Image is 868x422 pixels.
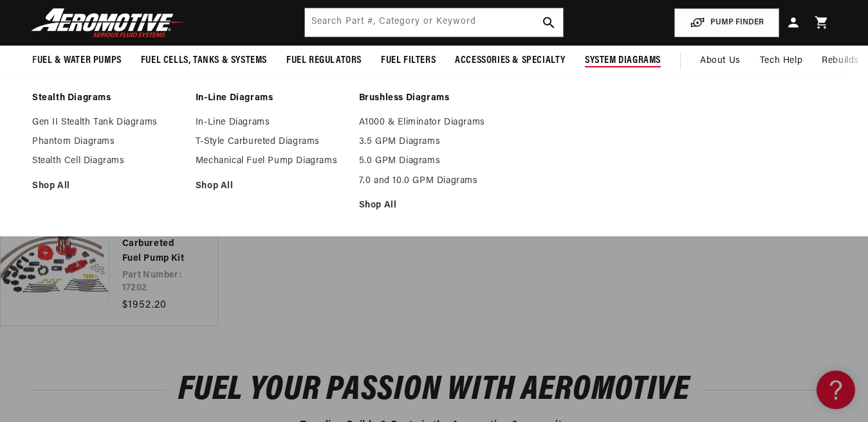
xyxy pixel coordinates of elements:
[359,92,510,104] a: Brushless Diagrams
[23,46,131,76] summary: Fuel & Water Pumps
[196,180,346,192] a: Shop All
[196,136,346,148] a: T-Style Carbureted Diagrams
[371,46,445,76] summary: Fuel Filters
[277,46,371,76] summary: Fuel Regulators
[131,46,277,76] summary: Fuel Cells, Tanks & Systems
[674,8,779,37] button: PUMP FINDER
[122,223,192,266] a: A2000 Carbureted Fuel Pump Kit
[32,375,836,405] h2: Fuel Your Passion with Aeromotive
[359,175,510,187] a: 7.0 and 10.0 GPM Diagrams
[286,54,362,67] span: Fuel Regulators
[359,117,510,128] a: A1000 & Eliminator Diagrams
[535,8,563,37] button: search button
[690,46,750,76] a: About Us
[196,92,346,104] a: In-Line Diagrams
[359,155,510,167] a: 5.0 GPM Diagrams
[32,117,183,128] a: Gen II Stealth Tank Diagrams
[575,46,670,76] summary: System Diagrams
[700,56,741,66] span: About Us
[196,155,346,167] a: Mechanical Fuel Pump Diagrams
[32,180,183,192] a: Shop All
[585,54,661,67] span: System Diagrams
[32,92,183,104] a: Stealth Diagrams
[760,54,802,68] span: Tech Help
[32,54,122,67] span: Fuel & Water Pumps
[359,200,510,211] a: Shop All
[750,46,812,76] summary: Tech Help
[822,54,859,68] span: Rebuilds
[28,8,189,38] img: Aeromotive
[381,54,436,67] span: Fuel Filters
[359,136,510,148] a: 3.5 GPM Diagrams
[32,136,183,148] a: Phantom Diagrams
[455,54,566,67] span: Accessories & Specialty
[32,155,183,167] a: Stealth Cell Diagrams
[445,46,575,76] summary: Accessories & Specialty
[196,117,346,128] a: In-Line Diagrams
[141,54,267,67] span: Fuel Cells, Tanks & Systems
[305,8,563,37] input: Search by Part Number, Category or Keyword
